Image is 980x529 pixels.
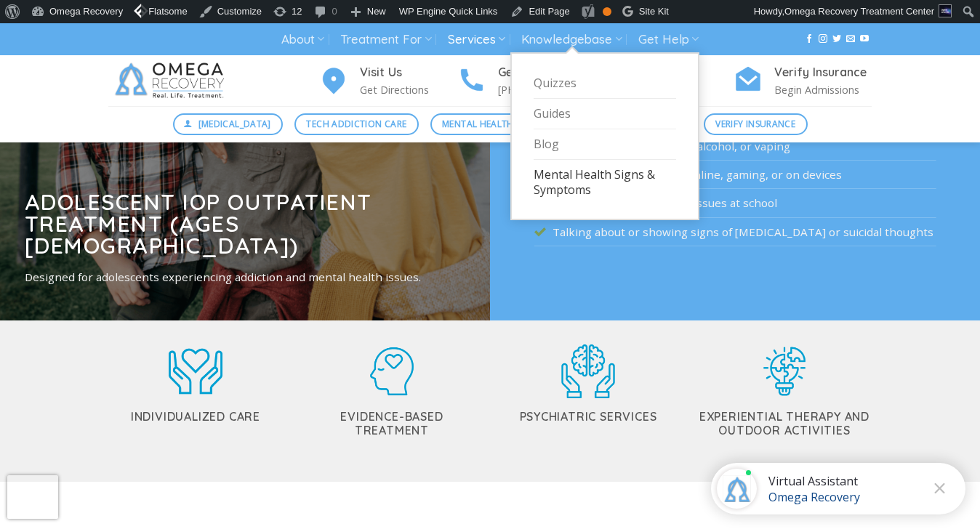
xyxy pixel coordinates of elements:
[534,218,936,246] li: Talking about or showing signs of [MEDICAL_DATA] or suicidal thoughts
[442,117,538,131] span: Mental Health Care
[305,410,479,437] h5: Evidence-Based Treatment
[704,113,808,135] a: Verify Insurance
[860,34,869,44] a: Follow on YouTube
[534,129,676,160] a: Blog
[173,113,284,135] a: [MEDICAL_DATA]
[306,117,406,131] span: Tech Addiction Care
[457,63,595,99] a: Get In Touch [PHONE_NUMBER]
[534,161,936,189] li: Spending excessive time online, gaming, or on devices
[534,99,676,129] a: Guides
[805,34,814,44] a: Follow on Facebook
[430,113,550,135] a: Mental Health Care
[108,55,236,106] img: Omega Recovery
[498,63,595,82] h4: Get In Touch
[360,63,457,82] h4: Visit Us
[25,188,372,260] strong: Adolescent IOP Outpatient Treatment (Ages [DEMOGRAPHIC_DATA])
[198,117,271,131] span: [MEDICAL_DATA]
[784,6,934,17] span: Omega Recovery Treatment Center
[603,7,611,16] div: OK
[639,6,669,17] span: Site Kit
[638,26,699,53] a: Get Help
[7,475,58,519] iframe: reCAPTCHA
[281,26,324,53] a: About
[340,26,431,53] a: Treatment For
[501,410,675,424] h5: Psychiatric Services
[734,63,872,99] a: Verify Insurance Begin Admissions
[534,160,676,205] a: Mental Health Signs & Symptoms
[715,117,795,131] span: Verify Insurance
[360,81,457,98] p: Get Directions
[832,34,841,44] a: Follow on Twitter
[25,268,436,286] p: Designed for adolescents experiencing addiction and mental health issues.
[108,410,283,424] h5: Individualized Care
[319,63,457,99] a: Visit Us Get Directions
[534,190,936,218] li: Falling grades or behavior issues at school
[521,26,622,53] a: Knowledgebase
[294,113,419,135] a: Tech Addiction Care
[697,410,872,437] h5: Experiential Therapy and Outdoor Activities
[774,81,872,98] p: Begin Admissions
[448,26,505,53] a: Services
[498,81,595,98] p: [PHONE_NUMBER]
[534,68,676,99] a: Quizzes
[846,34,855,44] a: Send us an email
[774,63,872,82] h4: Verify Insurance
[819,34,827,44] a: Follow on Instagram
[534,132,936,161] li: Experimenting with drugs, alcohol, or vaping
